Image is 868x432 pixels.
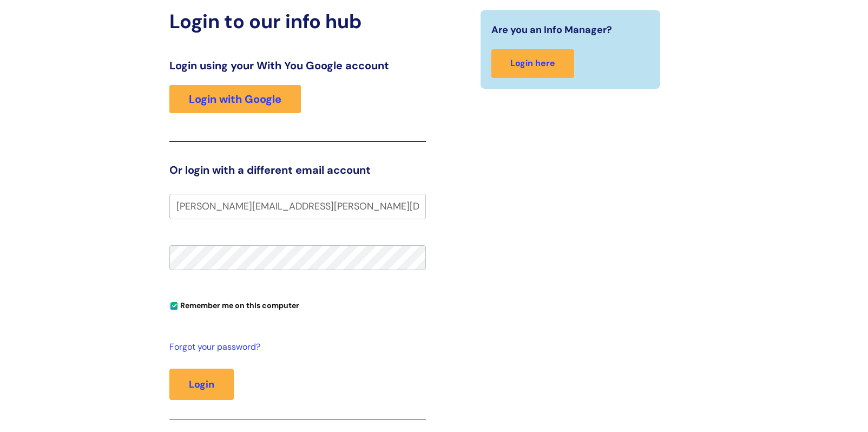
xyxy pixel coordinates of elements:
[169,369,234,400] button: Login
[491,21,612,38] span: Are you an Info Manager?
[169,194,426,219] input: Your e-mail address
[170,303,177,310] input: Remember me on this computer
[169,85,301,113] a: Login with Google
[169,59,426,72] h3: Login using your With You Google account
[491,49,574,78] a: Login here
[169,339,420,355] a: Forgot your password?
[169,10,426,33] h2: Login to our info hub
[169,298,299,310] label: Remember me on this computer
[169,296,426,313] div: You can uncheck this option if you're logging in from a shared device
[169,163,426,176] h3: Or login with a different email account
